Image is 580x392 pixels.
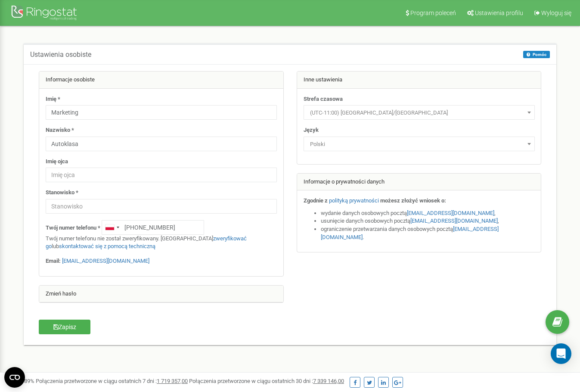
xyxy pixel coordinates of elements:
[36,378,188,384] span: Połączenia przetworzone w ciągu ostatnich 7 dni :
[551,343,571,364] div: Open Intercom Messenger
[304,105,535,120] span: (UTC-11:00) Pacific/Midway
[297,72,541,89] div: Inne ustawienia
[39,72,283,89] div: Informacje osobiste
[321,225,535,241] li: ograniczenie przetwarzania danych osobowych pocztą .
[30,51,91,59] h5: Ustawienia osobiste
[102,220,204,235] input: +1-800-555-55-55
[59,243,155,249] a: skontaktować się z pomocą techniczną
[46,158,68,166] label: Imię ojca
[321,209,535,218] li: wydanie danych osobowych pocztą ,
[46,137,277,151] input: Nazwisko
[46,224,100,232] label: Twój numer telefonu *
[46,258,61,264] strong: Email:
[4,367,25,388] button: Open CMP widget
[46,199,277,214] input: Stanowisko
[46,105,277,120] input: Imię
[313,378,344,384] u: 7 339 146,00
[380,197,446,204] strong: możesz złożyć wniosek o:
[523,51,550,58] button: Pomóc
[46,168,277,182] input: Imię ojca
[541,9,571,16] span: Wyloguj się
[304,197,328,204] strong: Zgodnie z
[321,226,499,240] a: [EMAIL_ADDRESS][DOMAIN_NAME]
[307,138,532,150] span: Polski
[46,126,74,134] label: Nazwisko *
[307,107,532,119] span: (UTC-11:00) Pacific/Midway
[297,174,541,191] div: Informacje o prywatności danych
[410,218,498,224] a: [EMAIL_ADDRESS][DOMAIN_NAME]
[329,197,379,204] a: polityką prywatności
[410,9,456,16] span: Program poleceń
[475,9,523,16] span: Ustawienia profilu
[46,95,60,103] label: Imię *
[304,126,319,134] label: Język
[39,320,90,334] button: Zapisz
[304,95,343,103] label: Strefa czasowa
[304,137,535,151] span: Polski
[62,258,149,264] a: [EMAIL_ADDRESS][DOMAIN_NAME]
[157,378,188,384] u: 1 719 357,00
[321,217,535,225] li: usunięcie danych osobowych pocztą ,
[189,378,344,384] span: Połączenia przetworzone w ciągu ostatnich 30 dni :
[407,210,494,216] a: [EMAIL_ADDRESS][DOMAIN_NAME]
[39,286,283,303] div: Zmień hasło
[102,221,122,234] div: Telephone country code
[46,189,78,197] label: Stanowisko *
[46,235,277,251] p: Twój numer telefonu nie został zweryfikowany. [GEOGRAPHIC_DATA] lub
